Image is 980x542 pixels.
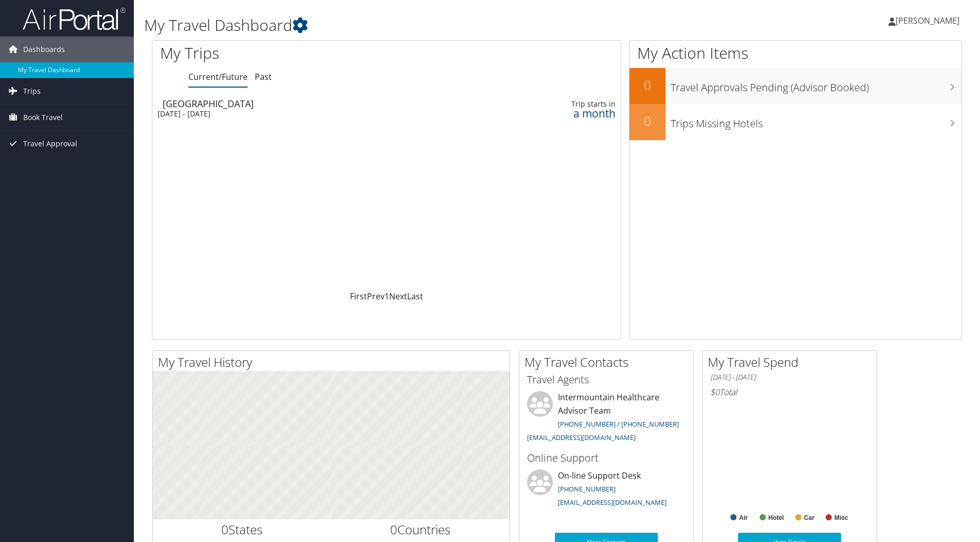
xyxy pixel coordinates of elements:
[671,111,961,131] h3: Trips Missing Hotels
[524,353,693,371] h2: My Travel Contacts
[629,42,961,64] h1: My Action Items
[527,451,686,465] h3: Online Support
[710,372,869,382] h6: [DATE] - [DATE]
[255,71,272,82] a: Past
[629,76,666,94] h2: 0
[23,131,77,157] span: Travel Approval
[710,386,869,398] h6: Total
[390,521,397,538] span: 0
[522,469,691,512] li: On-line Support Desk
[157,109,442,118] div: [DATE] - [DATE]
[888,5,970,36] a: [PERSON_NAME]
[710,386,720,398] span: $0
[834,514,848,521] text: Misc
[144,14,694,36] h1: My Travel Dashboard
[739,514,748,521] text: Air
[507,109,616,118] div: a month
[367,291,384,302] a: Prev
[23,78,41,104] span: Trips
[407,291,423,302] a: Last
[23,105,63,130] span: Book Travel
[160,42,418,64] h1: My Trips
[629,68,961,104] a: 0Travel Approvals Pending (Advisor Booked)
[163,99,447,108] div: [GEOGRAPHIC_DATA]
[339,521,502,538] h2: Countries
[527,433,636,442] a: [EMAIL_ADDRESS][DOMAIN_NAME]
[768,514,784,521] text: Hotel
[161,521,324,538] h2: States
[896,15,959,26] span: [PERSON_NAME]
[804,514,814,521] text: Car
[558,498,667,507] a: [EMAIL_ADDRESS][DOMAIN_NAME]
[558,419,679,429] a: [PHONE_NUMBER] / [PHONE_NUMBER]
[158,353,510,371] h2: My Travel History
[23,7,126,31] img: airportal-logo.png
[708,353,877,371] h2: My Travel Spend
[221,521,229,538] span: 0
[629,104,961,140] a: 0Trips Missing Hotels
[389,291,407,302] a: Next
[558,484,616,494] a: [PHONE_NUMBER]
[507,99,616,109] div: Trip starts in
[384,291,389,302] a: 1
[350,291,367,302] a: First
[188,71,248,82] a: Current/Future
[671,75,961,95] h3: Travel Approvals Pending (Advisor Booked)
[23,37,65,62] span: Dashboards
[629,112,666,130] h2: 0
[527,372,686,387] h3: Travel Agents
[522,391,691,446] li: Intermountain Healthcare Advisor Team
